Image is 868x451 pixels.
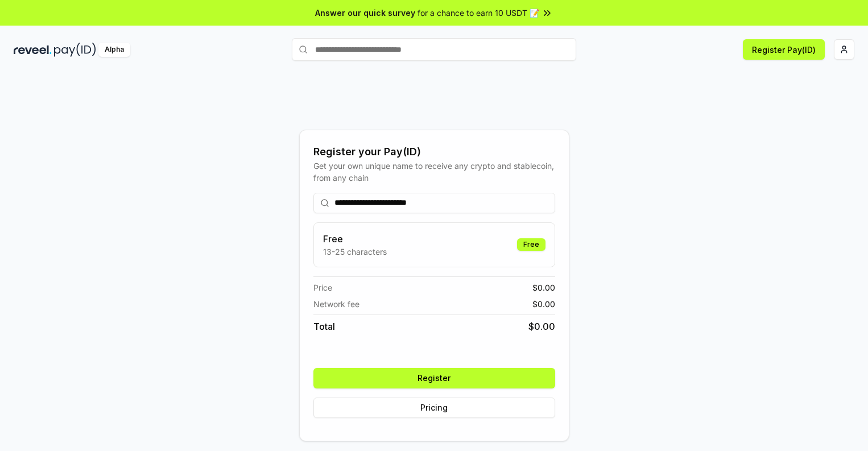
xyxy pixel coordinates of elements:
[315,7,415,19] span: Answer our quick survey
[532,298,555,310] span: $ 0.00
[517,238,545,251] div: Free
[54,43,96,57] img: pay_id
[313,398,555,418] button: Pricing
[313,160,555,184] div: Get your own unique name to receive any crypto and stablecoin, from any chain
[313,298,359,310] span: Network fee
[313,368,555,388] button: Register
[418,7,539,19] span: for a chance to earn 10 USDT 📝
[313,320,335,333] span: Total
[532,282,555,293] span: $ 0.00
[323,232,387,246] h3: Free
[14,43,52,57] img: reveel_dark
[98,43,130,57] div: Alpha
[743,39,825,60] button: Register Pay(ID)
[323,246,387,258] p: 13-25 characters
[313,144,555,160] div: Register your Pay(ID)
[313,282,332,293] span: Price
[528,320,555,333] span: $ 0.00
